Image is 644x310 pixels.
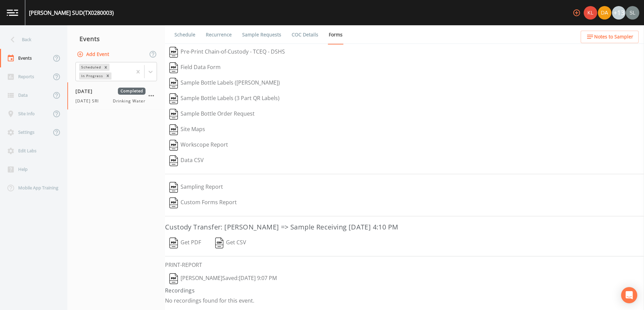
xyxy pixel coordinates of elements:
button: Sample Bottle Order Request [165,106,259,122]
div: David Weber [598,6,612,20]
a: COC Details [291,25,319,44]
img: 9c4450d90d3b8045b2e5fa62e4f92659 [584,6,597,20]
div: Kler Teran [583,6,598,20]
img: svg%3e [169,109,178,120]
img: svg%3e [169,197,178,208]
button: Data CSV [165,153,208,168]
img: svg%3e [169,93,178,104]
h4: Recordings [165,286,644,294]
h6: PRINT-REPORT [165,262,644,268]
div: Scheduled [79,64,102,71]
button: Custom Forms Report [165,195,241,211]
button: Get PDF [165,235,205,251]
img: svg%3e [169,182,178,193]
img: svg%3e [169,140,178,151]
button: Pre-Print Chain-of-Custody - TCEQ - DSHS [165,44,289,60]
button: Sample Bottle Labels (3 Part QR Labels) [165,91,284,106]
img: svg%3e [169,78,178,89]
button: Field Data Form [165,60,225,75]
img: svg%3e [215,238,224,248]
img: svg%3e [169,155,178,166]
a: Schedule [173,25,196,44]
span: [DATE] [75,88,97,95]
span: Completed [118,88,146,95]
button: Notes to Sampler [581,31,639,43]
button: Workscope Report [165,137,232,153]
button: Add Event [75,48,112,61]
div: Open Intercom Messenger [621,287,637,303]
div: Remove Scheduled [102,64,109,71]
span: Drinking Water [113,98,146,104]
img: svg%3e [169,124,178,135]
img: 0d5b2d5fd6ef1337b72e1b2735c28582 [626,6,639,20]
div: [PERSON_NAME] SUD (TX0280003) [29,9,114,17]
span: Notes to Sampler [594,33,633,41]
button: Sampling Report [165,180,227,195]
button: [PERSON_NAME]Saved:[DATE] 9:07 PM [165,271,281,286]
button: Site Maps [165,122,210,137]
a: Forms [328,25,344,44]
img: svg%3e [169,273,178,284]
button: Sample Bottle Labels ([PERSON_NAME]) [165,75,284,91]
a: Recurrence [205,25,233,44]
img: logo [7,9,18,16]
img: a84961a0472e9debc750dd08a004988d [598,6,611,20]
h3: Custody Transfer: [PERSON_NAME] => Sample Receiving [DATE] 4:10 PM [165,222,644,232]
p: No recordings found for this event. [165,297,644,304]
a: Sample Requests [241,25,282,44]
div: In Progress [79,72,104,80]
div: +13 [612,6,625,20]
span: [DATE] SRI [75,98,103,104]
button: Get CSV [211,235,251,251]
img: svg%3e [169,238,178,248]
a: [DATE]Completed[DATE] SRIDrinking Water [67,82,165,110]
img: svg%3e [169,47,178,58]
div: Events [67,30,165,47]
img: svg%3e [169,62,178,73]
div: Remove In Progress [104,72,111,80]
